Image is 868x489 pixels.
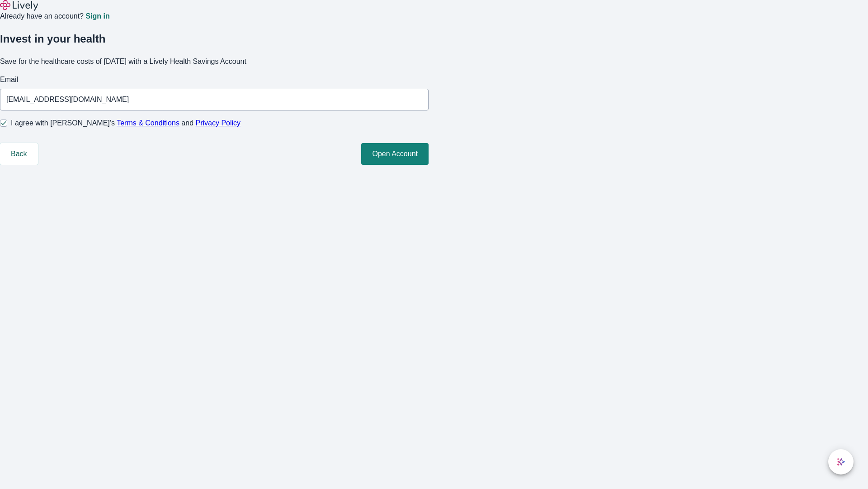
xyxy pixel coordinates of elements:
svg: Lively AI Assistant [836,457,845,466]
button: chat [828,449,854,475]
a: Terms & Conditions [117,119,179,127]
span: I agree with [PERSON_NAME]’s and [11,118,241,129]
button: Open Account [361,143,429,165]
a: Sign in [85,13,109,20]
a: Privacy Policy [196,119,241,127]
